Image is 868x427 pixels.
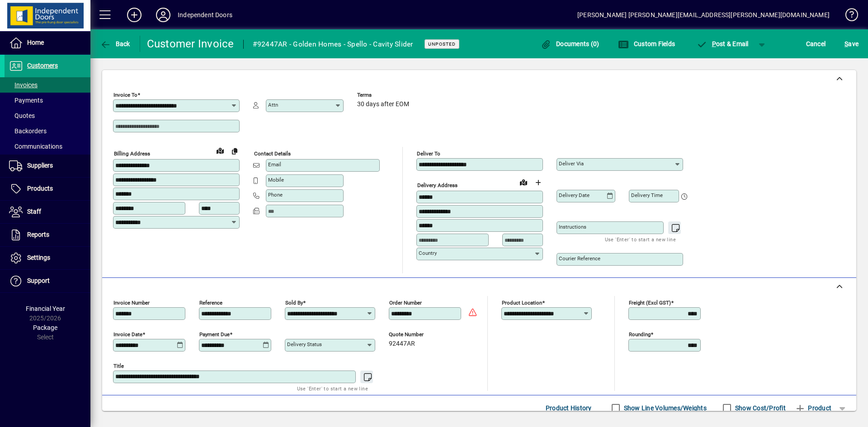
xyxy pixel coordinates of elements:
button: Post & Email [692,36,753,52]
mat-label: Title [113,363,124,369]
span: ost & Email [696,40,749,47]
mat-label: Reference [199,300,222,306]
span: Quote number [389,332,443,338]
mat-label: Payment due [199,331,230,338]
mat-label: Delivery time [631,192,663,198]
mat-label: Email [268,161,281,168]
button: Copy to Delivery address [227,144,242,158]
span: Product [795,401,831,415]
a: Support [5,270,90,292]
a: Reports [5,224,90,246]
span: Support [27,277,50,284]
span: Staff [27,208,41,215]
span: Back [100,40,130,47]
a: View on map [213,143,227,158]
span: Custom Fields [618,40,675,47]
a: Settings [5,247,90,269]
button: Documents (0) [538,36,602,52]
mat-label: Deliver To [417,150,440,157]
mat-label: Courier Reference [559,255,600,262]
div: [PERSON_NAME] [PERSON_NAME][EMAIL_ADDRESS][PERSON_NAME][DOMAIN_NAME] [577,8,830,22]
mat-label: Phone [268,192,283,198]
mat-label: Invoice date [113,331,142,338]
span: 30 days after EOM [357,101,409,108]
button: Custom Fields [616,36,677,52]
mat-hint: Use 'Enter' to start a new line [297,383,368,394]
button: Cancel [804,36,828,52]
a: Communications [5,139,90,154]
mat-label: Country [419,250,437,256]
mat-hint: Use 'Enter' to start a new line [605,234,676,244]
span: Quotes [9,112,35,119]
mat-label: Product location [502,300,542,306]
a: Home [5,32,90,54]
span: Settings [27,254,50,261]
span: Customers [27,62,58,69]
mat-label: Deliver via [559,160,584,167]
a: Products [5,178,90,200]
a: Staff [5,201,90,223]
span: Home [27,39,44,46]
mat-label: Instructions [559,224,586,230]
a: Suppliers [5,155,90,177]
span: P [712,40,716,47]
span: 92447AR [389,340,415,347]
mat-label: Freight (excl GST) [629,300,671,306]
div: Customer Invoice [147,37,234,51]
a: Quotes [5,108,90,123]
button: Product History [542,400,595,416]
mat-label: Delivery status [287,341,322,347]
a: Backorders [5,123,90,139]
span: Payments [9,97,43,104]
mat-label: Attn [268,102,278,108]
span: S [844,40,848,47]
button: Save [842,36,861,52]
span: Suppliers [27,162,53,169]
span: ave [844,37,859,51]
div: #92447AR - Golden Homes - Spello - Cavity Slider [253,37,413,52]
a: Payments [5,93,90,108]
a: View on map [516,175,531,189]
button: Back [98,36,132,52]
mat-label: Delivery date [559,192,590,198]
a: Invoices [5,77,90,93]
label: Show Cost/Profit [733,404,786,413]
span: Communications [9,143,62,150]
span: Products [27,185,53,192]
mat-label: Mobile [268,177,284,183]
div: Independent Doors [178,8,232,22]
span: Invoices [9,81,38,89]
span: Reports [27,231,49,238]
button: Product [790,400,836,416]
span: Backorders [9,127,47,135]
label: Show Line Volumes/Weights [622,404,707,413]
span: Unposted [428,41,456,47]
a: Knowledge Base [839,2,857,31]
mat-label: Sold by [285,300,303,306]
app-page-header-button: Back [90,36,140,52]
span: Cancel [806,37,826,51]
span: Terms [357,92,411,98]
button: Choose address [531,175,545,190]
mat-label: Invoice To [113,92,137,98]
mat-label: Rounding [629,331,651,338]
span: Documents (0) [541,40,599,47]
button: Profile [149,7,178,23]
span: Package [33,324,57,331]
mat-label: Invoice number [113,300,150,306]
span: Financial Year [26,305,65,312]
span: Product History [546,401,592,415]
mat-label: Order number [389,300,422,306]
button: Add [120,7,149,23]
